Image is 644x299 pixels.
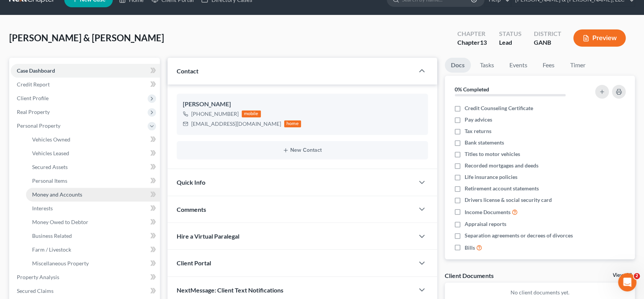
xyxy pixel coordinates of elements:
[503,58,533,73] a: Events
[533,38,561,47] div: GANB
[465,162,538,169] span: Recorded mortgages and deeds
[445,58,471,73] a: Docs
[32,219,88,225] span: Money Owed to Debtor
[32,260,89,266] span: Miscellaneous Property
[17,95,49,101] span: Client Profile
[480,39,486,46] span: 13
[634,273,640,279] span: 2
[537,58,561,73] a: Fees
[284,120,301,127] div: home
[465,116,492,123] span: Pay advices
[26,243,160,257] a: Farm / Livestock
[242,110,261,117] div: mobile
[457,38,486,47] div: Chapter
[177,259,211,266] span: Client Portal
[32,177,67,184] span: Personal Items
[533,29,561,38] div: District
[451,289,629,296] p: No client documents yet.
[564,58,592,73] a: Timer
[32,246,71,253] span: Farm / Livestock
[11,270,160,284] a: Property Analysis
[445,271,494,279] div: Client Documents
[499,38,521,47] div: Lead
[465,150,520,158] span: Titles to motor vehicles
[183,100,422,109] div: [PERSON_NAME]
[32,136,70,143] span: Vehicles Owned
[26,215,160,229] a: Money Owed to Debtor
[177,67,198,75] span: Contact
[9,32,164,43] span: [PERSON_NAME] & [PERSON_NAME]
[455,86,489,93] strong: 0% Completed
[32,232,72,239] span: Business Related
[465,127,491,135] span: Tax returns
[26,201,160,215] a: Interests
[177,206,206,213] span: Comments
[32,191,82,198] span: Money and Accounts
[618,273,636,291] iframe: Intercom live chat
[177,232,239,240] span: Hire a Virtual Paralegal
[26,174,160,188] a: Personal Items
[465,232,573,239] span: Separation agreements or decrees of divorces
[32,150,69,156] span: Vehicles Leased
[573,29,626,47] button: Preview
[26,188,160,201] a: Money and Accounts
[465,104,533,112] span: Credit Counseling Certificate
[32,205,53,211] span: Interests
[17,288,54,294] span: Secured Claims
[183,147,422,153] button: New Contact
[26,133,160,146] a: Vehicles Owned
[26,229,160,243] a: Business Related
[465,173,517,181] span: Life insurance policies
[465,220,506,228] span: Appraisal reports
[11,284,160,298] a: Secured Claims
[17,67,55,74] span: Case Dashboard
[17,122,60,129] span: Personal Property
[11,78,160,91] a: Credit Report
[26,146,160,160] a: Vehicles Leased
[32,164,68,170] span: Secured Assets
[11,64,160,78] a: Case Dashboard
[191,110,239,118] div: [PHONE_NUMBER]
[465,208,511,216] span: Income Documents
[17,274,59,280] span: Property Analysis
[465,196,552,204] span: Drivers license & social security card
[26,257,160,270] a: Miscellaneous Property
[613,273,632,278] a: View All
[177,179,205,186] span: Quick Info
[26,160,160,174] a: Secured Assets
[465,244,475,252] span: Bills
[177,286,283,294] span: NextMessage: Client Text Notifications
[17,109,50,115] span: Real Property
[17,81,50,88] span: Credit Report
[457,29,486,38] div: Chapter
[465,185,539,192] span: Retirement account statements
[474,58,500,73] a: Tasks
[465,139,504,146] span: Bank statements
[499,29,521,38] div: Status
[191,120,281,128] div: [EMAIL_ADDRESS][DOMAIN_NAME]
